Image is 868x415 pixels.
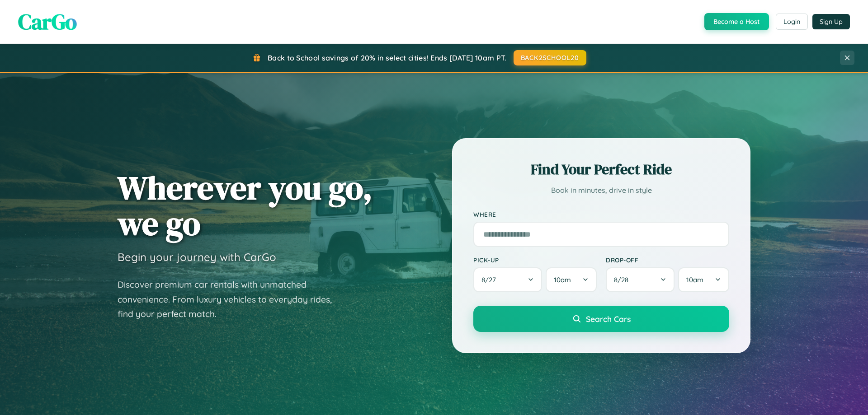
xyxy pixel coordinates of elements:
button: Sign Up [812,14,850,29]
button: Login [776,14,808,30]
button: 10am [678,267,729,292]
span: 10am [686,275,703,284]
button: BACK2SCHOOL20 [514,50,586,65]
button: 10am [546,267,597,292]
span: 8 / 28 [614,275,633,284]
button: Search Cars [473,306,729,332]
span: Search Cars [586,314,631,324]
h1: Wherever you go, we go [118,170,373,241]
span: 10am [554,275,571,284]
button: Become a Host [704,13,769,30]
h2: Find Your Perfect Ride [473,159,729,179]
span: CarGo [18,7,77,37]
p: Book in minutes, drive in style [473,184,729,197]
span: 8 / 27 [481,275,500,284]
label: Pick-up [473,256,597,264]
button: 8/28 [606,267,675,292]
h3: Begin your journey with CarGo [118,250,276,264]
span: Back to School savings of 20% in select cities! Ends [DATE] 10am PT. [268,53,506,62]
label: Drop-off [606,256,729,264]
p: Discover premium car rentals with unmatched convenience. From luxury vehicles to everyday rides, ... [118,277,344,322]
button: 8/27 [473,267,542,292]
label: Where [473,210,729,218]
